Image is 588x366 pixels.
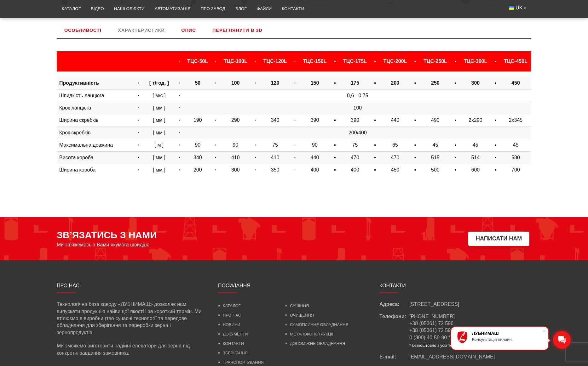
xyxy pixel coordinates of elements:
td: 290 [220,114,251,127]
td: ▪ [411,151,420,164]
strong: · [138,105,139,110]
strong: · [138,117,139,123]
strong: · [179,105,180,110]
strong: · [215,155,216,160]
span: Контакти [379,283,406,288]
p: Ми зможемо виготовити надійні елеватори для зерна під конкретні завдання замовника. [57,342,209,357]
strong: · [255,155,256,160]
td: Висота короба [57,151,134,164]
td: 200 [184,164,211,176]
td: 45 [460,139,491,151]
strong: · [138,130,139,135]
a: [EMAIL_ADDRESS][DOMAIN_NAME] [409,353,495,360]
a: Новини [218,322,240,327]
strong: · [138,142,139,148]
td: Швидкість ланцюга [57,89,134,102]
strong: · [138,80,139,86]
strong: · [294,155,296,160]
b: 100 [231,80,240,86]
td: 700 [500,164,531,176]
td: 75 [339,139,371,151]
td: [ мм ] [143,164,176,176]
b: ▪ [495,59,497,64]
strong: · [138,155,139,160]
b: ▪ [374,59,376,64]
td: 490 [420,114,451,127]
b: ▪ [454,80,456,86]
a: Контакти [218,341,244,346]
a: Блог [230,2,252,16]
strong: · [215,167,216,172]
td: 2x290 [460,114,491,127]
b: 150 [311,80,319,86]
a: Автоматизація [150,2,196,16]
td: [ мм ] [143,127,176,139]
strong: · [294,117,296,123]
td: 600 [460,164,491,176]
strong: · [179,93,180,98]
td: ▪ [491,139,500,151]
a: [PHONE_NUMBER] [409,314,455,319]
td: ▪ [491,114,500,127]
b: TЦС-200L [383,59,407,64]
strong: · [255,117,256,123]
td: Максимальна довжина [57,139,134,151]
td: 500 [420,164,451,176]
a: Наші об’єкти [109,2,150,16]
td: 440 [380,114,411,127]
p: Технологічна база заводу «ЛУБНИМАШ» дозволяє нам випускати продукцію найвищої якості і за коротки... [57,301,209,336]
strong: · [255,59,256,64]
a: Особливості [57,22,109,38]
strong: · [179,59,180,64]
strong: · [294,59,296,64]
span: [STREET_ADDRESS] [409,301,459,308]
td: 200/400 [184,127,531,139]
b: ▪ [495,80,497,86]
b: 120 [271,80,280,86]
td: 340 [184,151,211,164]
span: E-mail: [379,353,409,360]
td: 45 [420,139,451,151]
td: ▪ [411,164,420,176]
td: ▪ [451,151,460,164]
strong: · [294,167,296,172]
td: [ мм ] [143,114,176,127]
b: TЦС-175L [343,59,367,64]
a: Транспортування [218,360,264,365]
td: ▪ [371,139,380,151]
a: Контакти [277,2,309,16]
td: ▪ [411,114,420,127]
td: 514 [460,151,491,164]
td: 580 [500,151,531,164]
strong: · [179,155,180,160]
td: ▪ [371,151,380,164]
a: +38 (05361) 72 596 [409,321,453,326]
strong: · [255,167,256,172]
a: Про нас [218,313,241,318]
td: 350 [260,164,291,176]
a: Очищення [285,313,314,318]
b: TЦС-450L [504,59,527,64]
b: TЦС-120L [263,59,287,64]
span: [EMAIL_ADDRESS][DOMAIN_NAME] [409,354,495,359]
a: Файли [252,2,277,16]
td: 2x345 [500,114,531,127]
td: [ м ] [143,139,176,151]
div: Консультація онлайн. [472,337,542,342]
b: 250 [431,80,440,86]
td: 75 [260,139,291,151]
td: ▪ [491,164,500,176]
b: 175 [351,80,359,86]
a: Каталог [218,303,240,308]
td: 390 [339,114,371,127]
strong: · [179,130,180,135]
b: ▪ [454,59,456,64]
strong: · [294,80,296,86]
strong: · [215,142,216,148]
button: Написати нам [468,232,529,246]
b: TЦС-50L [187,59,208,64]
strong: · [179,80,180,86]
a: Каталог [57,2,86,16]
td: ▪ [330,151,339,164]
a: Самоплинне обладнання [285,322,348,327]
